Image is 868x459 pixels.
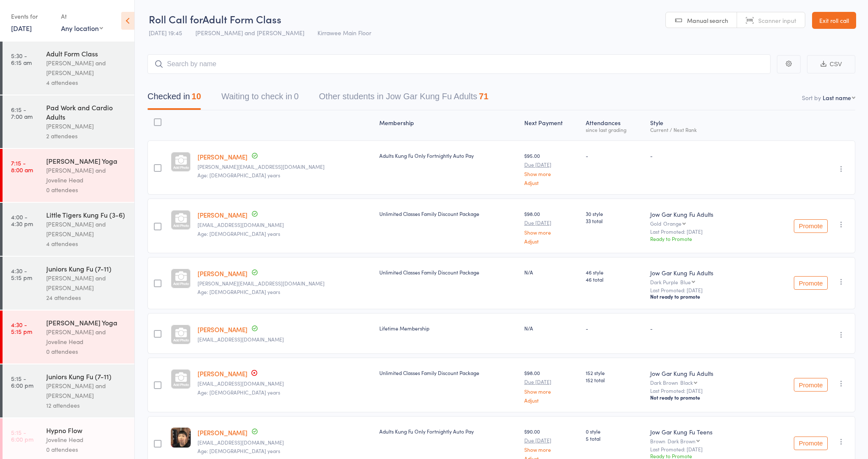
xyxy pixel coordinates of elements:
div: Atten­dances [582,114,647,137]
div: $98.00 [524,369,579,403]
div: 12 attendees [46,400,127,410]
label: Sort by [802,93,821,102]
div: Not ready to promote [650,394,764,401]
a: [DATE] [11,23,32,33]
div: Adults Kung Fu Only Fortnightly Auto Pay [379,428,517,435]
a: [PERSON_NAME] [198,325,248,334]
div: 71 [479,92,488,101]
small: Last Promoted: [DATE] [650,388,764,394]
div: Unlimited Classes Family Discount Package [379,269,517,276]
div: Current / Next Rank [650,127,764,132]
small: Due [DATE] [524,220,579,226]
div: Blue [680,279,691,285]
div: [PERSON_NAME] Yoga [46,318,127,327]
div: Ready to Promote [650,235,764,242]
div: Jow Gar Kung Fu Adults [650,210,764,218]
small: Last Promoted: [DATE] [650,287,764,293]
a: Show more [524,171,579,176]
a: Show more [524,447,579,452]
time: 5:15 - 6:00 pm [11,429,33,442]
div: Events for [11,9,53,23]
span: [PERSON_NAME] and [PERSON_NAME] [195,28,304,37]
div: Jow Gar Kung Fu Teens [650,428,764,436]
button: Other students in Jow Gar Kung Fu Adults71 [319,87,489,110]
span: Age: [DEMOGRAPHIC_DATA] years [198,230,280,237]
small: shane@bespokecreative.net.au [198,280,373,286]
small: Due [DATE] [524,437,579,443]
div: Gold [650,221,764,226]
div: [PERSON_NAME] and [PERSON_NAME] [46,273,127,293]
div: 4 attendees [46,78,127,87]
button: Promote [794,437,828,450]
span: Scanner input [758,16,796,25]
time: 6:15 - 7:00 am [11,106,33,120]
a: 4:00 -4:30 pmLittle Tigers Kung Fu (3-6)[PERSON_NAME] and [PERSON_NAME]4 attendees [3,203,134,256]
a: 5:30 -6:15 amAdult Form Class[PERSON_NAME] and [PERSON_NAME]4 attendees [3,42,134,95]
time: 4:30 - 5:15 pm [11,321,32,335]
div: 0 attendees [46,347,127,356]
div: N/A [524,325,579,332]
div: At [61,9,103,23]
a: [PERSON_NAME] [198,210,248,219]
div: Membership [376,114,521,137]
div: Orange [663,221,682,226]
small: vt.bevo@gmail.com [198,439,373,445]
a: 4:30 -5:15 pmJuniors Kung Fu (7-11)[PERSON_NAME] and [PERSON_NAME]24 attendees [3,257,134,310]
div: [PERSON_NAME] and [PERSON_NAME] [46,219,127,239]
div: Juniors Kung Fu (7-11) [46,372,127,381]
button: Promote [794,219,828,233]
div: Unlimited Classes Family Discount Package [379,210,517,217]
small: alyssajaneknight@gmail.com [198,222,373,228]
div: Juniors Kung Fu (7-11) [46,264,127,273]
span: 152 total [586,376,643,383]
span: [DATE] 19:45 [149,28,182,37]
div: 0 attendees [46,185,127,195]
div: Dark Brown [668,438,696,444]
a: 5:15 -6:00 pmJuniors Kung Fu (7-11)[PERSON_NAME] and [PERSON_NAME]12 attendees [3,364,134,417]
div: Dark Purple [650,279,764,285]
div: Style [647,114,768,137]
a: [PERSON_NAME] [198,369,248,378]
a: [PERSON_NAME] [198,269,248,278]
a: Adjust [524,180,579,185]
small: Due [DATE] [524,379,579,385]
span: 46 style [586,269,643,276]
div: Adult Form Class [46,49,127,58]
div: Unlimited Classes Family Discount Package [379,369,517,376]
div: - [650,152,764,159]
div: Adults Kung Fu Only Fortnightly Auto Pay [379,152,517,159]
div: Little Tigers Kung Fu (3-6) [46,210,127,219]
div: Pad Work and Cardio Adults [46,103,127,121]
span: 5 total [586,435,643,442]
button: Checked in10 [147,87,201,110]
div: - [650,325,764,332]
div: Black [680,380,693,385]
img: image1611126382.png [171,428,191,448]
div: [PERSON_NAME] [46,121,127,131]
div: Jow Gar Kung Fu Adults [650,369,764,378]
div: Any location [61,23,103,33]
time: 4:30 - 5:15 pm [11,267,32,281]
span: Age: [DEMOGRAPHIC_DATA] years [198,447,280,454]
div: Dark Brown [650,380,764,385]
a: 7:15 -8:00 am[PERSON_NAME] Yoga[PERSON_NAME] and Joveline Head0 attendees [3,149,134,202]
span: Age: [DEMOGRAPHIC_DATA] years [198,171,280,179]
span: Age: [DEMOGRAPHIC_DATA] years [198,288,280,295]
div: 10 [192,92,201,101]
div: - [586,152,643,159]
input: Search by name [147,54,771,74]
div: Hypno Flow [46,425,127,435]
a: Exit roll call [812,12,856,29]
a: [PERSON_NAME] [198,428,248,437]
span: 0 style [586,428,643,435]
span: 46 total [586,276,643,283]
div: 0 attendees [46,445,127,454]
span: Adult Form Class [203,12,281,26]
div: Last name [823,93,851,102]
div: - [586,325,643,332]
a: [PERSON_NAME] [198,152,248,161]
div: [PERSON_NAME] and [PERSON_NAME] [46,381,127,400]
a: Show more [524,389,579,394]
span: 30 style [586,210,643,217]
span: Kirrawee Main Floor [317,28,371,37]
